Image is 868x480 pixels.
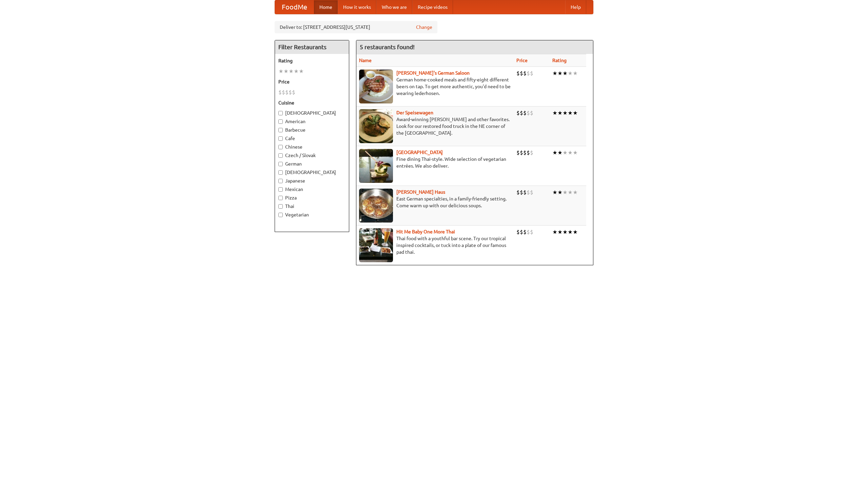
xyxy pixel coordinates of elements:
li: $ [285,89,289,96]
label: American [278,118,346,125]
li: $ [516,109,520,117]
label: Mexican [278,186,346,193]
b: Hit Me Baby One More Thai [396,229,455,234]
li: ★ [552,109,557,117]
li: ★ [563,109,568,117]
li: ★ [552,70,557,77]
label: Vegetarian [278,211,346,218]
input: Vegetarian [278,213,283,217]
li: ★ [568,149,573,156]
li: ★ [552,149,557,156]
label: German [278,160,346,167]
label: Barbecue [278,127,346,133]
h4: Filter Restaurants [275,40,349,54]
a: [GEOGRAPHIC_DATA] [396,150,443,155]
input: Thai [278,204,283,209]
li: $ [530,228,533,236]
label: [DEMOGRAPHIC_DATA] [278,110,346,116]
li: $ [523,189,527,196]
li: ★ [557,228,563,236]
li: $ [530,189,533,196]
a: [PERSON_NAME]'s German Saloon [396,70,470,76]
li: $ [516,189,520,196]
input: Czech / Slovak [278,153,283,158]
a: Change [416,24,432,31]
li: ★ [552,228,557,236]
li: $ [520,189,523,196]
li: ★ [573,109,578,117]
li: $ [530,149,533,156]
li: ★ [557,189,563,196]
label: Cafe [278,135,346,142]
h5: Price [278,78,346,85]
li: ★ [573,149,578,156]
a: How it works [338,0,376,14]
li: ★ [557,70,563,77]
div: Deliver to: [STREET_ADDRESS][US_STATE] [275,21,437,33]
li: $ [282,89,285,96]
li: ★ [563,228,568,236]
li: ★ [568,109,573,117]
a: FoodMe [275,0,314,14]
li: $ [530,70,533,77]
li: $ [516,228,520,236]
li: $ [278,89,282,96]
li: $ [527,228,530,236]
a: Home [314,0,338,14]
a: [PERSON_NAME] Haus [396,189,445,195]
a: Who we are [376,0,412,14]
li: ★ [573,189,578,196]
img: babythai.jpg [359,228,393,262]
label: Pizza [278,194,346,201]
li: ★ [573,228,578,236]
p: East German specialties, in a family-friendly setting. Come warm up with our delicious soups. [359,195,511,209]
li: ★ [563,189,568,196]
li: $ [523,109,527,117]
li: $ [516,70,520,77]
li: $ [520,70,523,77]
li: $ [527,70,530,77]
li: ★ [568,70,573,77]
a: Der Speisewagen [396,110,433,115]
input: German [278,162,283,166]
input: American [278,119,283,124]
p: Thai food with a youthful bar scene. Try our tropical inspired cocktails, or tuck into a plate of... [359,235,511,255]
img: esthers.jpg [359,70,393,103]
a: Rating [552,58,567,63]
ng-pluralize: 5 restaurants found! [360,44,415,50]
li: $ [527,189,530,196]
li: ★ [294,68,299,75]
li: ★ [568,189,573,196]
li: $ [520,228,523,236]
li: ★ [299,68,304,75]
h5: Cuisine [278,99,346,106]
label: Thai [278,203,346,210]
input: Pizza [278,196,283,200]
li: $ [289,89,292,96]
img: satay.jpg [359,149,393,183]
input: Mexican [278,187,283,192]
input: Japanese [278,179,283,183]
li: $ [527,109,530,117]
li: $ [516,149,520,156]
li: ★ [568,228,573,236]
label: Czech / Slovak [278,152,346,159]
p: Fine dining Thai-style. Wide selection of vegetarian entrées. We also deliver. [359,156,511,169]
label: Japanese [278,177,346,184]
li: ★ [573,70,578,77]
li: $ [520,109,523,117]
a: Recipe videos [412,0,453,14]
li: ★ [563,70,568,77]
li: ★ [557,109,563,117]
label: Chinese [278,143,346,150]
li: $ [530,109,533,117]
a: Price [516,58,528,63]
input: [DEMOGRAPHIC_DATA] [278,111,283,115]
h5: Rating [278,57,346,64]
input: Barbecue [278,128,283,132]
p: German home-cooked meals and fifty-eight different beers on tap. To get more authentic, you'd nee... [359,76,511,97]
li: $ [292,89,295,96]
input: Chinese [278,145,283,149]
